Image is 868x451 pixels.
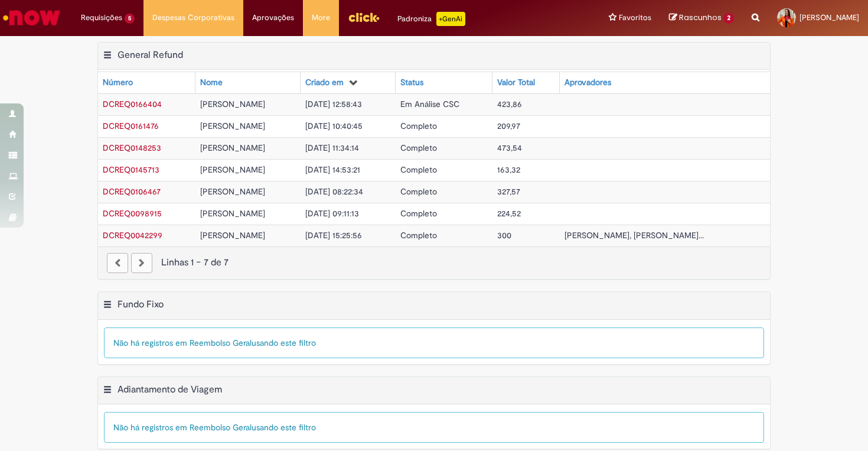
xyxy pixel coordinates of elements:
div: Linhas 1 − 7 de 7 [107,256,761,270]
nav: paginação [98,246,770,279]
span: Favoritos [619,12,651,24]
span: Aprovações [252,12,294,24]
div: Nome [200,77,223,89]
span: [DATE] 14:53:21 [305,164,360,175]
h2: Adiantamento de Viagem [118,384,222,395]
span: [PERSON_NAME] [200,230,265,241]
span: 209,97 [497,121,520,131]
div: Padroniza [397,12,465,26]
span: [DATE] 09:11:13 [305,208,359,219]
img: ServiceNow [1,6,62,30]
span: DCREQ0145713 [103,164,159,175]
span: [PERSON_NAME] [200,142,265,153]
span: [DATE] 08:22:34 [305,186,363,197]
span: DCREQ0148253 [103,142,161,153]
span: [DATE] 11:34:14 [305,142,359,153]
span: [DATE] 15:25:56 [305,230,362,241]
button: General Refund Menu de contexto [103,49,112,64]
span: [PERSON_NAME] [800,12,859,22]
span: 224,52 [497,208,521,219]
span: [DATE] 10:40:45 [305,121,363,131]
a: Abrir Registro: DCREQ0166404 [103,99,162,109]
button: Fundo Fixo Menu de contexto [103,298,112,314]
span: usando este filtro [252,422,316,433]
div: Não há registros em Reembolso Geral [104,412,764,443]
span: 163,32 [497,164,520,175]
a: Abrir Registro: DCREQ0145713 [103,164,159,175]
span: DCREQ0106467 [103,186,161,197]
span: Completo [400,121,437,131]
span: Rascunhos [679,12,722,23]
div: Número [103,77,133,89]
span: 423,86 [497,99,522,109]
a: Abrir Registro: DCREQ0098915 [103,208,162,219]
span: [DATE] 12:58:43 [305,99,362,109]
span: Despesas Corporativas [152,12,234,24]
a: Abrir Registro: DCREQ0106467 [103,186,161,197]
span: 2 [723,13,734,24]
a: Abrir Registro: DCREQ0042299 [103,230,162,241]
span: 5 [125,14,135,24]
span: More [312,12,330,24]
span: Requisições [81,12,122,24]
span: [PERSON_NAME] [200,164,265,175]
div: Valor Total [497,77,535,89]
span: [PERSON_NAME], [PERSON_NAME]... [564,230,704,241]
span: DCREQ0042299 [103,230,162,241]
div: Criado em [305,77,344,89]
a: Rascunhos [669,12,734,24]
span: [PERSON_NAME] [200,99,265,109]
span: Completo [400,186,437,197]
div: Aprovadores [564,77,611,89]
span: Completo [400,142,437,153]
span: DCREQ0098915 [103,208,162,219]
h2: Fundo Fixo [118,298,164,310]
a: Abrir Registro: DCREQ0148253 [103,142,161,153]
p: +GenAi [436,12,465,26]
span: Completo [400,230,437,241]
img: click_logo_yellow_360x200.png [348,8,380,26]
span: Completo [400,208,437,219]
span: 327,57 [497,186,520,197]
div: Não há registros em Reembolso Geral [104,327,764,358]
h2: General Refund [118,49,183,61]
span: DCREQ0161476 [103,121,159,131]
span: [PERSON_NAME] [200,186,265,197]
a: Abrir Registro: DCREQ0161476 [103,121,159,131]
span: [PERSON_NAME] [200,208,265,219]
button: Adiantamento de Viagem Menu de contexto [103,384,112,399]
span: 300 [497,230,511,241]
div: Status [400,77,423,89]
span: Completo [400,164,437,175]
span: usando este filtro [252,338,316,348]
span: 473,54 [497,142,522,153]
span: Em Análise CSC [400,99,459,109]
span: [PERSON_NAME] [200,121,265,131]
span: DCREQ0166404 [103,99,162,109]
